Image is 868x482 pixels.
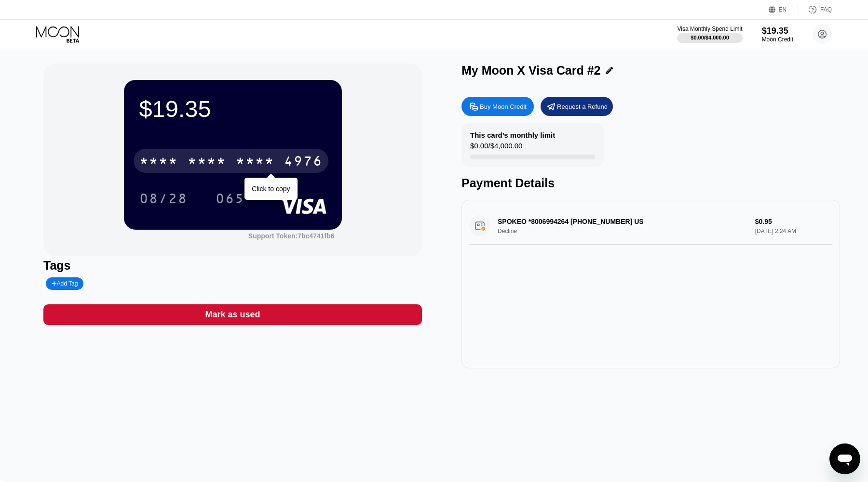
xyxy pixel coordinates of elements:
div: Request a Refund [557,103,608,111]
div: FAQ [798,5,832,14]
div: Request a Refund [541,97,613,116]
div: $19.35 [139,95,326,122]
div: 065 [216,192,244,208]
div: Support Token:7bc4741fb6 [248,232,335,240]
div: Click to copy [252,185,290,193]
div: Visa Monthly Spend Limit [677,26,742,32]
div: 065 [208,186,252,210]
div: My Moon X Visa Card #2 [461,64,601,78]
div: Buy Moon Credit [480,103,527,111]
div: This card’s monthly limit [470,131,555,139]
div: Add Tag [46,277,83,290]
div: Tags [43,259,422,273]
div: Visa Monthly Spend Limit$0.00/$4,000.00 [677,26,742,43]
div: EN [779,6,787,13]
div: Support Token: 7bc4741fb6 [248,232,335,240]
div: Buy Moon Credit [461,97,534,116]
div: 08/28 [139,192,188,208]
div: $19.35Moon Credit [762,26,793,43]
div: $19.35 [762,26,793,36]
div: 08/28 [132,186,195,210]
div: Mark as used [43,304,422,325]
div: Add Tag [52,280,78,287]
div: Payment Details [461,176,840,190]
div: $0.00 / $4,000.00 [691,35,729,40]
div: EN [769,5,798,14]
div: Mark as used [205,309,260,320]
div: 4976 [284,155,323,170]
div: Moon Credit [762,36,793,43]
div: $0.00 / $4,000.00 [470,142,522,155]
div: FAQ [820,6,832,13]
iframe: Button to launch messaging window [829,443,860,474]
